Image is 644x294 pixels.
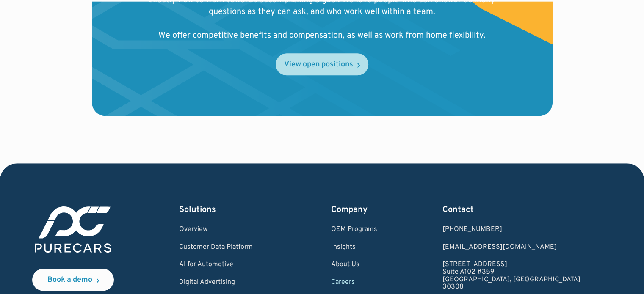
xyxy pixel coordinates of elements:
a: [STREET_ADDRESS]Suite A102 #359[GEOGRAPHIC_DATA], [GEOGRAPHIC_DATA]30308 [442,261,580,291]
a: Customer Data Platform [179,244,265,251]
a: Email us [442,244,580,251]
div: View open positions [284,61,353,69]
div: [PHONE_NUMBER] [442,226,580,234]
a: View open positions [276,53,368,75]
div: Contact [442,204,580,216]
a: Book a demo [32,269,114,291]
a: Careers [331,279,377,286]
a: About Us [331,261,377,269]
div: Book a demo [47,276,92,284]
a: AI for Automotive [179,261,265,269]
a: OEM Programs [331,226,377,234]
img: purecars logo [32,204,114,255]
a: Digital Advertising [179,279,265,286]
a: Overview [179,226,265,234]
a: Insights [331,244,377,251]
div: Company [331,204,377,216]
div: Solutions [179,204,265,216]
